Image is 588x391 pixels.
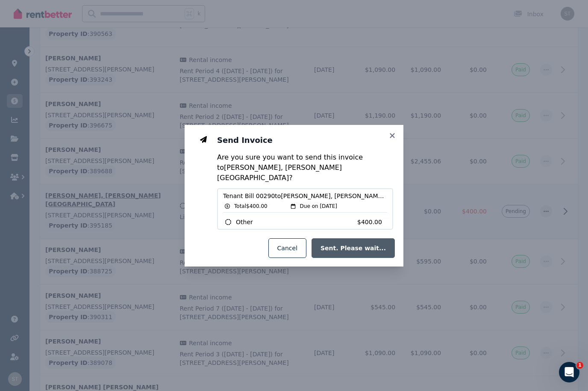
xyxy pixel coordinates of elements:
button: Sent. Please wait... [312,238,395,258]
span: Due on [DATE] [300,203,337,210]
span: 1 [576,362,583,369]
button: Cancel [268,238,306,258]
span: Total $400.00 [234,203,268,210]
p: Are you sure you want to send this invoice to [PERSON_NAME], [PERSON_NAME] [GEOGRAPHIC_DATA] ? [217,152,393,183]
h3: Send Invoice [217,135,393,145]
span: Tenant Bill 00290 to [PERSON_NAME], [PERSON_NAME] [GEOGRAPHIC_DATA] [223,192,387,200]
span: Other [236,218,253,226]
span: $400.00 [357,218,387,226]
iframe: Intercom live chat [559,362,579,382]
